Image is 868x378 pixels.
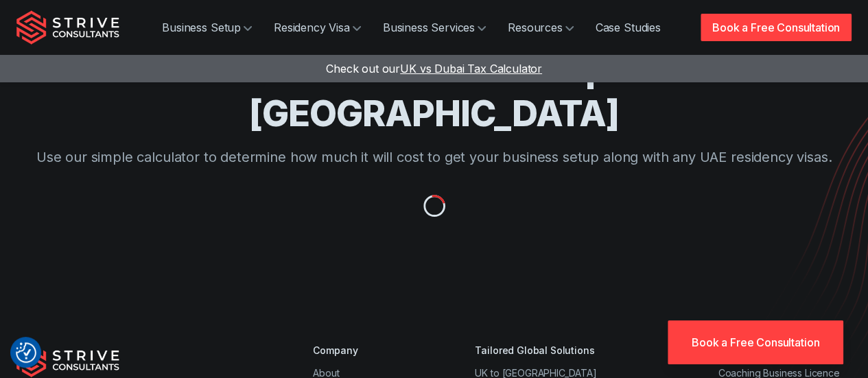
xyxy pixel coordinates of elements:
img: Strive Consultants [16,343,119,377]
img: Revisit consent button [16,342,36,363]
span: UK vs Dubai Tax Calculator [400,62,542,75]
h1: Estimate Your Business Setup Costs for [GEOGRAPHIC_DATA] [16,47,852,136]
div: Tailored Global Solutions [475,343,679,357]
a: Case Studies [585,14,672,41]
a: Book a Free Consultation [668,320,843,364]
a: Business Setup [151,14,263,41]
a: Resources [497,14,585,41]
a: Business Services [372,14,497,41]
img: Strive Consultants [16,10,119,45]
a: Check out ourUK vs Dubai Tax Calculator [326,62,542,75]
a: Book a Free Consultation [701,14,852,41]
a: Residency Visa [263,14,372,41]
p: Use our simple calculator to determine how much it will cost to get your business setup along wit... [16,147,852,167]
div: Company [313,343,436,357]
button: Consent Preferences [16,342,36,363]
